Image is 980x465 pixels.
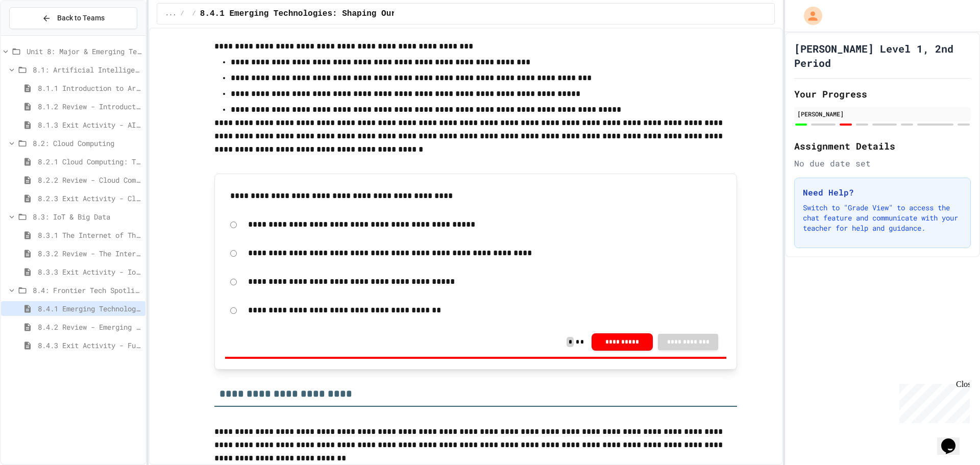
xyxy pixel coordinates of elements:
[38,230,141,240] span: 8.3.1 The Internet of Things and Big Data: Our Connected Digital World
[38,119,141,130] span: 8.1.3 Exit Activity - AI Detective
[794,157,971,169] div: No due date set
[33,64,141,75] span: 8.1: Artificial Intelligence Basics
[33,211,141,222] span: 8.3: IoT & Big Data
[33,285,141,296] span: 8.4: Frontier Tech Spotlight
[803,203,962,233] p: Switch to "Grade View" to access the chat feature and communicate with your teacher for help and ...
[895,380,970,423] iframe: chat widget
[33,138,141,149] span: 8.2: Cloud Computing
[793,4,825,28] div: My Account
[27,46,141,57] span: Unit 8: Major & Emerging Technologies
[38,156,141,167] span: 8.2.1 Cloud Computing: Transforming the Digital World
[794,41,971,70] h1: [PERSON_NAME] Level 1, 2nd Period
[38,83,141,93] span: 8.1.1 Introduction to Artificial Intelligence
[797,109,968,118] div: [PERSON_NAME]
[794,87,971,101] h2: Your Progress
[38,101,141,112] span: 8.1.2 Review - Introduction to Artificial Intelligence
[165,10,177,18] span: ...
[38,175,141,185] span: 8.2.2 Review - Cloud Computing
[9,7,137,29] button: Back to Teams
[57,13,105,23] span: Back to Teams
[803,186,962,199] h3: Need Help?
[200,8,470,20] span: 8.4.1 Emerging Technologies: Shaping Our Digital Future
[38,248,141,259] span: 8.3.2 Review - The Internet of Things and Big Data
[38,193,141,204] span: 8.2.3 Exit Activity - Cloud Service Detective
[794,139,971,153] h2: Assignment Details
[937,424,970,455] iframe: chat widget
[38,266,141,277] span: 8.3.3 Exit Activity - IoT Data Detective Challenge
[4,4,70,65] div: Chat with us now!Close
[38,340,141,351] span: 8.4.3 Exit Activity - Future Tech Challenge
[38,322,141,332] span: 8.4.2 Review - Emerging Technologies: Shaping Our Digital Future
[180,10,184,18] span: /
[38,303,141,314] span: 8.4.1 Emerging Technologies: Shaping Our Digital Future
[192,10,196,18] span: /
